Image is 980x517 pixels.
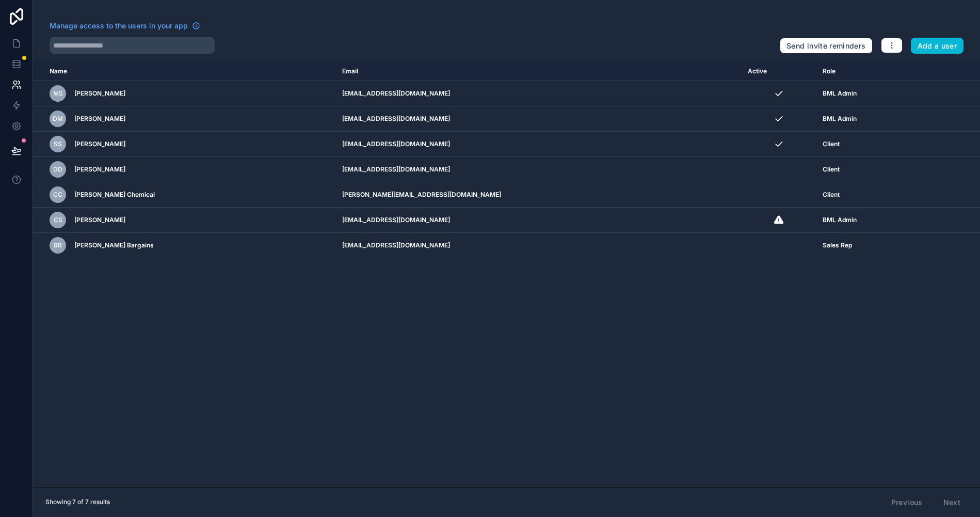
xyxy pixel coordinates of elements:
span: [PERSON_NAME] [74,216,125,224]
th: Active [742,62,816,81]
span: BML Admin [823,216,857,224]
button: Add a user [911,38,964,54]
td: [PERSON_NAME][EMAIL_ADDRESS][DOMAIN_NAME] [336,182,742,208]
td: [EMAIL_ADDRESS][DOMAIN_NAME] [336,157,742,182]
span: [PERSON_NAME] Bargains [74,241,154,249]
span: [PERSON_NAME] [74,140,125,148]
span: [PERSON_NAME] Chemical [74,191,155,199]
span: BB [54,241,62,249]
span: Sales Rep [823,241,852,249]
span: DD [53,165,62,174]
span: [PERSON_NAME] [74,165,125,174]
span: SS [54,140,62,148]
span: Client [823,191,840,199]
span: DM [53,115,63,123]
td: [EMAIL_ADDRESS][DOMAIN_NAME] [336,81,742,106]
span: CS [54,216,62,224]
th: Name [33,62,336,81]
span: CC [53,191,62,199]
td: [EMAIL_ADDRESS][DOMAIN_NAME] [336,233,742,258]
span: Manage access to the users in your app [50,21,188,31]
th: Role [816,62,926,81]
td: [EMAIL_ADDRESS][DOMAIN_NAME] [336,132,742,157]
a: Manage access to the users in your app [50,21,200,31]
th: Email [336,62,742,81]
span: Client [823,140,840,148]
td: [EMAIL_ADDRESS][DOMAIN_NAME] [336,106,742,132]
span: Client [823,165,840,174]
button: Send invite reminders [780,38,872,54]
span: [PERSON_NAME] [74,89,125,98]
span: BML Admin [823,115,857,123]
div: scrollable content [33,62,980,487]
span: Showing 7 of 7 results [45,498,110,506]
span: [PERSON_NAME] [74,115,125,123]
span: MS [53,89,63,98]
td: [EMAIL_ADDRESS][DOMAIN_NAME] [336,208,742,233]
span: BML Admin [823,89,857,98]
